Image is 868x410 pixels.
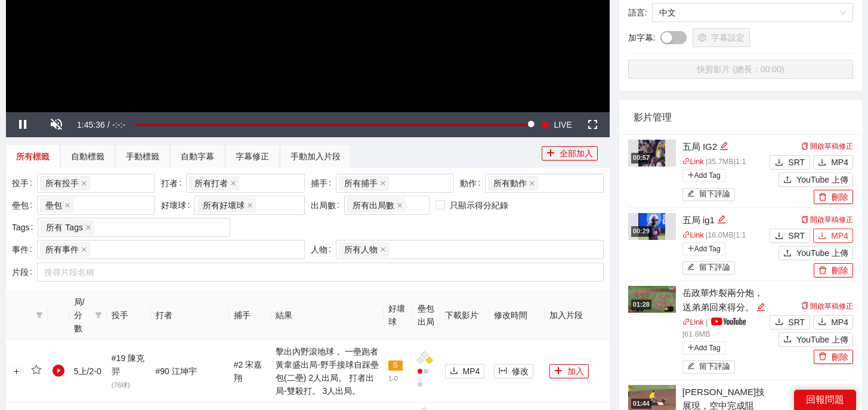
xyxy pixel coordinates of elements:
span: download [775,232,783,241]
div: 手動標籤 [126,150,159,163]
label: Tags [12,218,38,237]
th: 下載影片 [440,291,490,340]
span: 所有好壞球 [203,199,245,212]
div: 五局 ig1 [682,213,767,227]
label: 片段 [12,263,37,282]
span: YouTube 上傳 [796,173,848,186]
button: delete刪除 [814,263,853,278]
div: 00:29 [631,226,651,236]
button: 展開行 [11,367,21,377]
span: plus [546,149,555,158]
span: column-width [499,366,507,376]
label: 好壞球 [161,196,194,215]
div: 影片管理 [634,100,848,134]
span: Add Tag [682,242,725,255]
span: 所有捕手 [344,177,378,190]
p: | 16.0 MB | 1:1 [682,230,767,242]
span: download [775,317,783,327]
a: linkLink [682,231,704,239]
span: delete [818,266,827,276]
th: 捕手 [229,291,271,340]
span: edit [687,190,695,199]
span: MP4 [463,365,480,378]
span: download [775,158,783,168]
span: plus [687,171,694,178]
span: filter [33,312,45,319]
label: 打者 [161,174,186,193]
label: 出局數 [311,196,344,215]
button: delete刪除 [814,350,853,364]
div: 回報問題 [794,390,856,410]
span: close [81,180,87,186]
span: 只顯示得分紀錄 [445,199,513,212]
label: 動作 [460,174,485,193]
span: close [529,180,535,186]
th: 加入片段 [545,291,610,340]
div: 自動字幕 [181,150,214,163]
span: 局/分數 [74,295,90,335]
button: uploadYouTube 上傳 [779,172,853,187]
span: 1:45:36 [77,120,105,130]
span: close [380,246,386,252]
th: 投手 [107,291,151,340]
span: copy [801,143,808,150]
span: edit [687,263,695,272]
div: 字幕修正 [236,150,269,163]
span: Add Tag [682,169,725,182]
span: / [107,120,110,130]
button: edit留下評論 [682,360,736,374]
span: close [81,246,87,252]
span: 所有 Tags [46,221,82,234]
span: Add Tag [682,341,725,354]
div: 編輯 [717,213,726,227]
span: 語言 : [628,6,647,19]
span: 所有出局數 [353,199,394,212]
span: # 19 陳克羿 [112,353,144,389]
span: copy [801,216,808,223]
span: 5 上 / 2 - 0 [74,366,101,376]
div: 手動加入片段 [291,150,341,163]
button: uploadYouTube 上傳 [779,246,853,260]
label: 投手 [12,174,37,193]
span: SRT [788,229,805,242]
span: delete [818,352,827,362]
button: uploadYouTube 上傳 [779,332,853,347]
span: SRT [788,156,805,169]
span: plus [554,366,563,376]
span: MP4 [831,229,848,242]
button: edit留下評論 [682,261,736,275]
div: 00:57 [631,153,651,163]
span: close [230,180,236,186]
th: 打者 [151,291,229,340]
span: 修改 [512,365,529,378]
span: 所有事件 [45,243,79,256]
p: | | 61.8 MB [682,317,767,341]
span: copy [801,302,808,309]
td: 擊出內野滾地球， 一壘跑者黃韋盛出局-野手接球自踩壘包(二壘) 2人出局。 打者出局-雙殺打。 3人出局。 [271,340,384,403]
span: star [31,365,42,375]
button: Fullscreen [576,112,610,137]
span: -:-:- [112,120,125,130]
button: downloadSRT [770,229,810,243]
label: 人物 [311,240,336,259]
span: 所有動作 [493,177,527,190]
span: 中文 [659,4,846,21]
span: 所有打者 [194,177,228,190]
div: 五局 IG2 [682,140,767,154]
span: S [388,360,403,371]
button: plus加入 [549,364,589,378]
span: 所有人物 [344,243,378,256]
span: close [397,202,403,208]
span: LIVE [554,112,572,137]
span: close [247,202,253,208]
div: 編輯 [719,140,728,154]
span: edit [756,303,765,312]
button: Unmute [39,112,73,137]
div: 01:28 [631,300,651,310]
span: upload [783,249,792,258]
button: Seek to live, currently playing live [537,112,576,137]
span: YouTube 上傳 [796,333,848,346]
span: filter [95,312,102,319]
span: SRT [788,316,805,329]
div: 岳政華炸裂兩分炮，送弟弟回來得分。 [682,286,767,314]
